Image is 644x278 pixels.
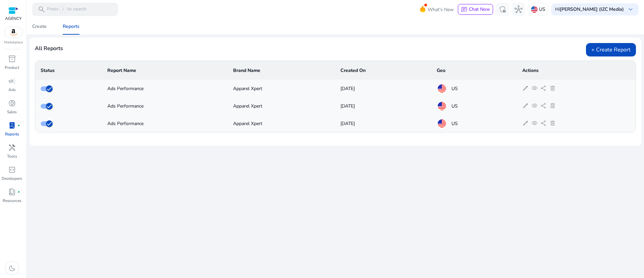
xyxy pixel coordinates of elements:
[8,264,16,272] span: dark_mode
[515,5,523,13] span: hub
[38,5,46,13] span: search
[32,24,47,29] div: Create
[5,15,21,22] p: AGENCY
[107,85,223,92] div: Ads Performance
[107,103,223,110] div: Ads Performance
[8,77,16,85] span: campaign
[340,67,426,74] p: Created On
[531,85,538,91] span: visibility
[4,27,22,37] img: amazon.svg
[7,109,17,115] p: Sales
[17,191,20,193] span: fiber_manual_record
[522,120,529,126] span: edit
[627,5,635,13] span: keyboard_arrow_down
[233,67,329,74] p: Brand Name
[47,6,87,13] p: Press to search
[8,87,16,93] p: Ads
[107,67,223,74] p: Report Name
[4,40,23,45] p: Marketplace
[228,115,335,132] td: Apparel Xpert
[335,115,431,132] td: [DATE]
[428,4,454,15] span: What's New
[522,85,529,91] span: edit
[586,43,636,56] div: + Create Report
[228,80,335,97] td: Apparel Xpert
[335,80,431,97] td: [DATE]
[458,4,493,15] button: chatChat Now
[437,83,512,94] div: US
[8,99,16,107] span: donut_small
[8,166,16,174] span: code_blocks
[8,144,16,152] span: handyman
[512,3,525,16] button: hub
[107,120,223,127] div: Ads Performance
[560,6,624,12] b: [PERSON_NAME] (IZC Media)
[522,67,630,74] p: Actions
[41,67,97,74] p: Status
[461,6,468,13] span: chat
[539,3,545,15] p: US
[540,120,547,126] span: share
[335,97,431,115] td: [DATE]
[7,153,17,159] p: Tools
[437,118,512,129] div: US
[3,198,21,204] p: Resources
[5,131,19,137] p: Reports
[549,85,556,91] span: delete
[8,188,16,196] span: book_4
[437,67,512,74] p: Geo
[2,175,22,182] p: Developers
[549,103,556,109] span: delete
[498,5,506,13] span: admin_panel_settings
[228,97,335,115] td: Apparel Xpert
[17,124,20,127] span: fiber_manual_record
[63,24,79,29] div: Reports
[469,6,490,12] span: Chat Now
[8,55,16,63] span: inventory_2
[540,103,547,109] span: share
[60,6,66,13] span: /
[555,7,624,12] p: Hi
[8,121,16,129] span: lab_profile
[496,3,509,16] button: admin_panel_settings
[540,85,547,91] span: share
[35,45,63,52] h4: All Reports
[522,103,529,109] span: edit
[531,120,538,126] span: visibility
[531,103,538,109] span: visibility
[5,65,19,71] p: Product
[437,101,512,111] div: US
[549,120,556,126] span: delete
[531,6,538,13] img: us.svg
